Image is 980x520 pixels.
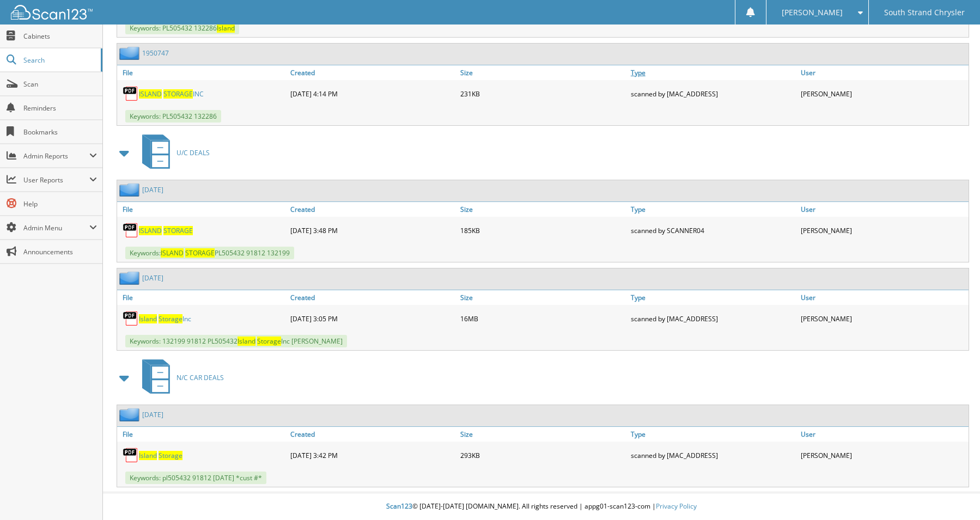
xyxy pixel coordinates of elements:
[288,83,458,105] div: [DATE] 4:14 PM
[458,427,628,442] a: Size
[139,314,157,323] span: Island
[23,103,97,113] span: Reminders
[798,444,969,466] div: [PERSON_NAME]
[163,89,193,99] span: STORAGE
[23,199,97,209] span: Help
[159,451,182,460] span: Storage
[23,127,97,137] span: Bookmarks
[23,56,95,65] span: Search
[628,65,799,80] a: Type
[288,427,458,442] a: Created
[926,468,980,520] iframe: Chat Widget
[139,89,204,99] a: ISLAND STORAGEINC
[257,337,281,346] span: Storage
[119,408,142,421] img: folder2.png
[163,226,193,235] span: STORAGE
[23,32,97,41] span: Cabinets
[288,290,458,305] a: Created
[798,65,969,80] a: User
[117,202,288,217] a: File
[798,308,969,329] div: [PERSON_NAME]
[176,148,210,157] span: U/C DEALS
[884,9,965,16] span: South Strand Chrysler
[798,427,969,442] a: User
[125,247,294,259] span: Keywords: PL505432 91812 132199
[458,65,628,80] a: Size
[782,9,843,16] span: [PERSON_NAME]
[798,219,969,241] div: [PERSON_NAME]
[142,410,163,419] a: [DATE]
[23,79,97,89] span: Scan
[238,337,255,346] span: Island
[139,226,193,235] a: ISLAND STORAGE
[125,335,347,347] span: Keywords: 132199 91812 PL505432 Inc [PERSON_NAME]
[458,444,628,466] div: 293KB
[628,219,799,241] div: scanned by SCANNER04
[136,356,224,399] a: N/C CAR DEALS
[176,373,224,382] span: N/C CAR DEALS
[123,85,139,102] img: PDF.png
[142,185,163,194] a: [DATE]
[139,89,162,99] span: ISLAND
[125,110,221,123] span: Keywords: PL505432 132286
[458,290,628,305] a: Size
[628,308,799,329] div: scanned by [MAC_ADDRESS]
[386,501,412,511] span: Scan123
[23,175,89,185] span: User Reports
[217,23,235,33] span: Island
[139,314,191,323] a: Island StorageInc
[142,48,169,58] a: 1950747
[458,83,628,105] div: 231KB
[139,451,157,460] span: Island
[185,248,215,258] span: STORAGE
[23,247,97,256] span: Announcements
[288,308,458,329] div: [DATE] 3:05 PM
[628,83,799,105] div: scanned by [MAC_ADDRESS]
[628,444,799,466] div: scanned by [MAC_ADDRESS]
[103,493,980,520] div: © [DATE]-[DATE] [DOMAIN_NAME]. All rights reserved | appg01-scan123-com |
[119,271,142,285] img: folder2.png
[628,202,799,217] a: Type
[23,223,89,233] span: Admin Menu
[159,314,182,323] span: Storage
[628,290,799,305] a: Type
[11,5,93,20] img: scan123-logo-white.svg
[288,219,458,241] div: [DATE] 3:48 PM
[458,202,628,217] a: Size
[142,273,163,283] a: [DATE]
[123,310,139,327] img: PDF.png
[123,447,139,463] img: PDF.png
[125,22,239,34] span: Keywords: PL505432 132286
[139,451,182,460] a: Island Storage
[288,65,458,80] a: Created
[288,444,458,466] div: [DATE] 3:42 PM
[117,65,288,80] a: File
[136,131,210,174] a: U/C DEALS
[458,308,628,329] div: 16MB
[117,290,288,305] a: File
[798,83,969,105] div: [PERSON_NAME]
[656,501,697,511] a: Privacy Policy
[23,151,89,161] span: Admin Reports
[119,46,142,60] img: folder2.png
[119,183,142,197] img: folder2.png
[123,222,139,238] img: PDF.png
[628,427,799,442] a: Type
[798,202,969,217] a: User
[288,202,458,217] a: Created
[458,219,628,241] div: 185KB
[117,427,288,442] a: File
[139,226,162,235] span: ISLAND
[161,248,184,258] span: ISLAND
[125,472,266,484] span: Keywords: pl505432 91812 [DATE] *cust #*
[798,290,969,305] a: User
